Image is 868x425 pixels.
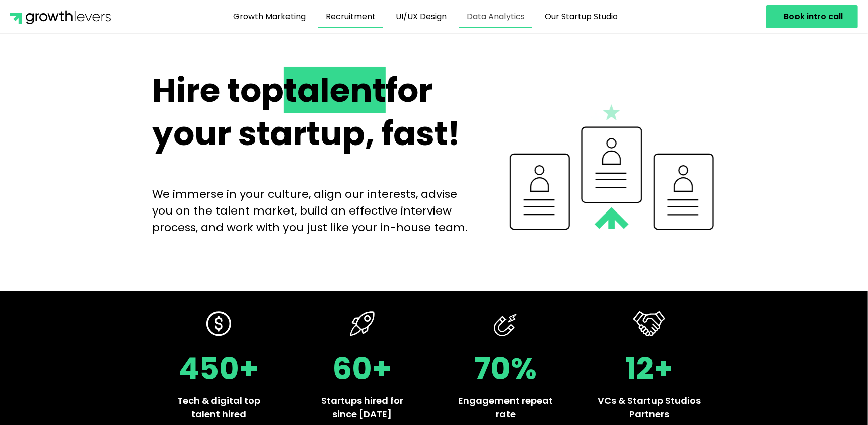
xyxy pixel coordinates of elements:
span: Book intro call [784,13,843,21]
a: Data Analytics [459,5,532,28]
nav: Menu [137,5,714,28]
a: UI/UX Design [388,5,454,28]
h2: 70% [454,353,557,384]
h2: 60+ [311,353,414,384]
p: Startups hired for since [DATE] [311,394,414,421]
p: Tech & digital top talent hired [167,394,270,421]
p: VCs & Startup Studios Partners [598,394,701,421]
p: Engagement repeat rate [454,394,557,421]
h2: 12+ [598,353,701,384]
a: Book intro call [766,5,858,28]
span: talent [284,67,386,113]
a: Our Startup Studio [537,5,625,28]
p: We immerse in your culture, align our interests, advise you on the talent market, build an effect... [152,186,478,236]
a: Recruitment [318,5,383,28]
h2: Hire top for your startup, fast! [152,69,478,156]
a: Growth Marketing [226,5,313,28]
h2: 450+ [167,353,270,384]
